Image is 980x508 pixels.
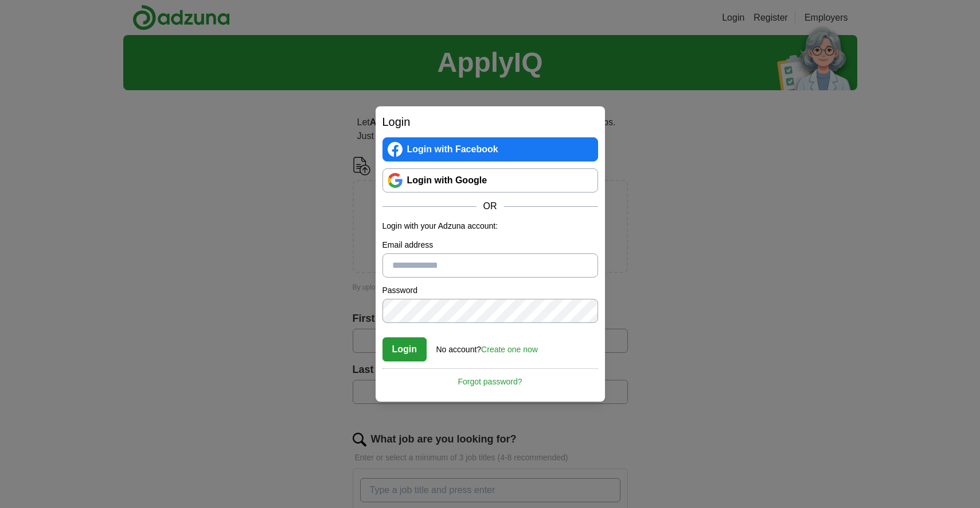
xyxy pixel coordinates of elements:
span: OR [477,199,504,213]
a: Create one now [481,345,538,354]
p: Login with your Adzuna account: [382,220,598,232]
a: Login with Facebook [382,137,598,161]
button: Login [382,337,427,361]
a: Login with Google [382,168,598,193]
div: No account? [436,337,538,356]
h2: Login [382,113,598,130]
label: Email address [382,239,598,251]
a: Forgot password? [382,368,598,388]
label: Password [382,284,598,297]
